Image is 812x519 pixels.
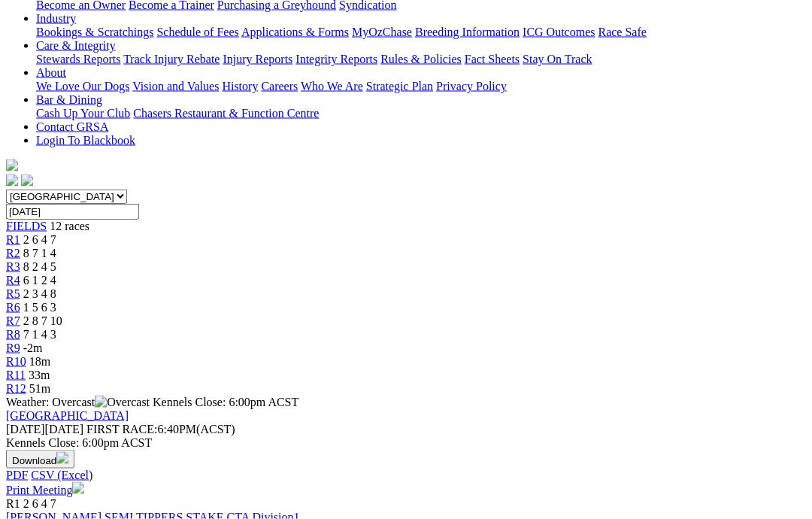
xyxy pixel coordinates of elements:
[36,107,806,120] div: Bar & Dining
[23,233,56,246] span: 2 6 4 7
[23,314,62,327] span: 2 8 7 10
[436,80,507,93] a: Privacy Policy
[295,53,377,65] a: Integrity Reports
[6,382,26,395] a: R12
[36,120,108,133] a: Contact GRSA
[352,26,412,38] a: MyOzChase
[50,220,89,232] span: 12 races
[223,53,292,65] a: Injury Reports
[6,450,74,469] button: Download
[6,436,806,450] div: Kennels Close: 6:00pm ACST
[36,93,102,106] a: Bar & Dining
[95,396,150,409] img: Overcast
[23,274,56,287] span: 6 1 2 4
[465,53,520,65] a: Fact Sheets
[415,26,520,38] a: Breeding Information
[6,396,153,408] span: Weather: Overcast
[6,423,83,436] span: [DATE]
[29,355,50,368] span: 18m
[23,287,56,300] span: 2 3 4 8
[301,80,363,93] a: Who We Are
[153,396,298,408] span: Kennels Close: 6:00pm ACST
[6,204,139,220] input: Select date
[23,247,56,259] span: 8 7 1 4
[72,482,84,494] img: printer.svg
[23,301,56,314] span: 1 5 6 3
[6,287,20,300] a: R5
[36,26,806,39] div: Industry
[6,423,45,436] span: [DATE]
[6,409,129,422] a: [GEOGRAPHIC_DATA]
[29,369,50,381] span: 33m
[36,80,129,93] a: We Love Our Dogs
[23,497,56,510] span: 2 6 4 7
[261,80,298,93] a: Careers
[241,26,349,38] a: Applications & Forms
[36,53,120,65] a: Stewards Reports
[86,423,235,436] span: 6:40PM(ACST)
[36,39,116,52] a: Care & Integrity
[23,328,56,341] span: 7 1 4 3
[6,328,20,341] a: R8
[31,469,92,481] a: CSV (Excel)
[132,80,219,93] a: Vision and Values
[366,80,433,93] a: Strategic Plan
[123,53,220,65] a: Track Injury Rebate
[36,80,806,93] div: About
[6,469,806,482] div: Download
[6,159,18,171] img: logo-grsa-white.png
[29,382,50,395] span: 51m
[23,260,56,273] span: 8 2 4 5
[6,484,84,496] a: Print Meeting
[6,497,20,510] span: R1
[6,301,20,314] a: R6
[36,134,135,147] a: Login To Blackbook
[36,107,130,120] a: Cash Up Your Club
[523,53,592,65] a: Stay On Track
[6,247,20,259] a: R2
[23,341,43,354] span: -2m
[6,220,47,232] a: FIELDS
[6,369,26,381] a: R11
[133,107,319,120] a: Chasers Restaurant & Function Centre
[598,26,646,38] a: Race Safe
[156,26,238,38] a: Schedule of Fees
[380,53,462,65] a: Rules & Policies
[6,260,20,273] a: R3
[21,175,33,187] img: twitter.svg
[523,26,595,38] a: ICG Outcomes
[6,314,20,327] a: R7
[6,341,20,354] a: R9
[6,274,20,287] a: R4
[6,355,26,368] a: R10
[36,26,153,38] a: Bookings & Scratchings
[36,66,66,79] a: About
[86,423,157,436] span: FIRST RACE:
[6,233,20,246] a: R1
[6,469,28,481] a: PDF
[36,12,76,25] a: Industry
[6,175,18,187] img: facebook.svg
[222,80,258,93] a: History
[36,53,806,66] div: Care & Integrity
[56,452,68,464] img: download.svg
